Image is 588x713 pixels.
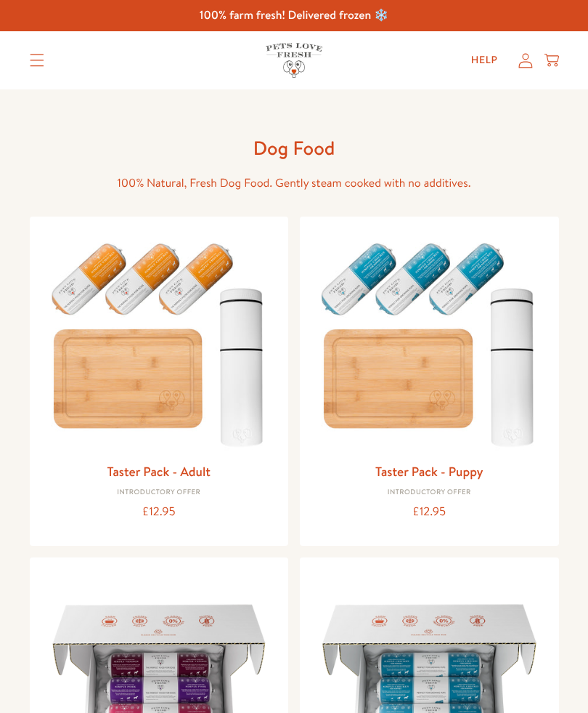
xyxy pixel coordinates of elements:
p: 100% Natural, Fresh Dog Food. Gently steam cooked with no additives. [62,174,526,193]
a: Taster Pack - Adult [107,462,211,480]
img: Taster Pack - Adult [41,228,277,455]
div: £12.95 [311,502,547,522]
div: Introductory Offer [311,488,547,497]
img: Taster Pack - Puppy [311,228,547,455]
a: Help [460,46,510,75]
a: Taster Pack - Puppy [375,462,483,480]
h1: Dog Food [62,136,526,161]
div: Introductory Offer [41,488,277,497]
img: Pets Love Fresh [266,43,322,77]
summary: Translation missing: en.sections.header.menu [18,42,56,78]
div: £12.95 [41,502,277,522]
